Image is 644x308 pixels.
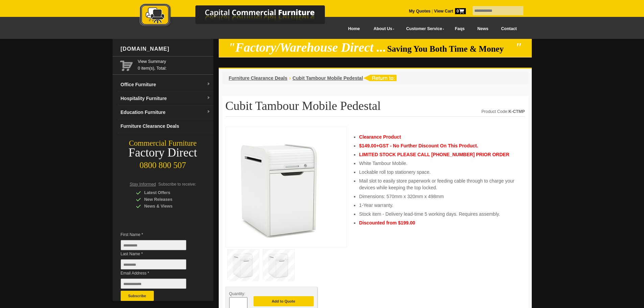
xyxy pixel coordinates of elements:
[113,139,213,148] div: Commercial Furniture
[508,109,525,114] strong: K-CTMP
[366,21,399,37] a: About Us
[359,177,518,191] li: Mail slot to easily store paperwork or feeding cable through to charge your devices while keeping...
[359,160,518,167] li: White Tambour Mobile.
[359,169,518,175] li: Lockable roll top stationery space.
[121,279,186,289] input: Email Address *
[118,78,213,92] a: Office Furnituredropdown
[207,96,211,100] img: dropdown
[228,41,386,54] em: "Factory/Warehouse Direct ...
[455,8,466,14] span: 0
[118,119,213,133] a: Furniture Clearance Deals
[359,134,401,140] span: Clearance Product
[136,196,200,203] div: New Releases
[495,21,523,37] a: Contact
[229,75,288,81] a: Furniture Clearance Deals
[136,203,200,210] div: News & Views
[363,75,397,81] img: return to
[121,240,186,250] input: First Name *
[118,92,213,105] a: Hospitality Furnituredropdown
[121,259,186,269] input: Last Name *
[359,220,415,226] strong: Discounted from $199.00
[121,231,196,238] span: First Name *
[113,157,213,170] div: 0800 800 507
[359,193,518,200] li: Dimensions: 570mm x 320mm x 498mm
[130,182,156,187] span: Stay Informed
[121,3,358,30] a: Capital Commercial Furniture Logo
[121,3,358,28] img: Capital Commercial Furniture Logo
[118,39,213,59] div: [DOMAIN_NAME]
[515,41,522,54] em: "
[121,270,196,277] span: Email Address *
[292,75,363,81] a: Cubit Tambour Mobile Pedestal
[229,131,331,242] img: Cubit Tambour Mobile Pedestal
[289,75,291,81] li: ›
[207,82,211,86] img: dropdown
[225,99,525,117] h1: Cubit Tambour Mobile Pedestal
[207,110,211,114] img: dropdown
[387,44,514,53] span: Saving You Both Time & Money
[409,9,431,14] a: My Quotes
[113,148,213,158] div: Factory Direct
[121,291,154,301] button: Subscribe
[359,152,509,157] span: LIMITED STOCK PLEASE CALL [PHONE_NUMBER] PRIOR ORDER
[138,58,211,65] a: View Summary
[481,108,525,115] div: Product Code:
[359,143,478,148] span: $149.00+GST - No Further Discount On This Product.
[158,182,196,187] span: Subscribe to receive:
[434,9,466,14] strong: View Cart
[138,58,211,71] span: 0 item(s), Total:
[433,9,466,14] a: View Cart0
[359,211,518,217] li: Stock item - Delivery lead-time 5 working days. Requires assembly.
[471,21,495,37] a: News
[136,189,200,196] div: Latest Offers
[254,296,314,306] button: Add to Quote
[121,251,196,257] span: Last Name *
[118,105,213,119] a: Education Furnituredropdown
[449,21,471,37] a: Faqs
[399,21,448,37] a: Customer Service
[359,202,518,209] li: 1-Year warranty.
[229,291,245,296] span: Quantity:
